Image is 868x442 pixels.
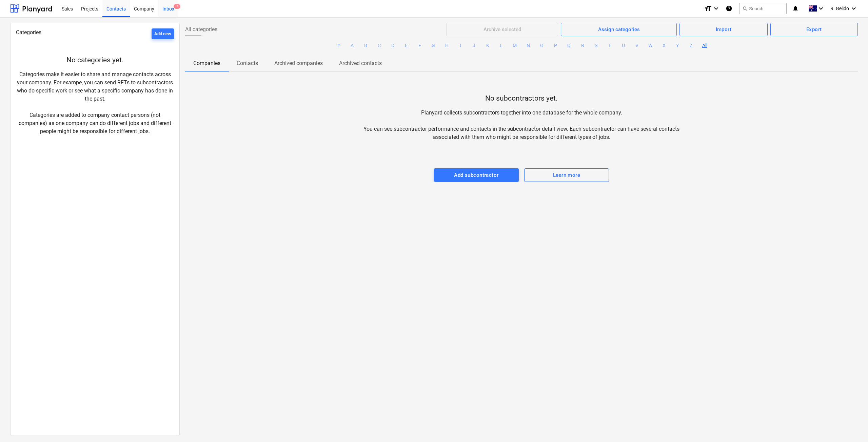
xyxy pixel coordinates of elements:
[565,42,573,50] button: Q
[353,109,690,141] p: Planyard collects subcontractors together into one database for the whole company. You can see su...
[646,42,654,50] button: W
[660,42,668,50] button: X
[673,42,682,50] button: Y
[443,42,451,50] button: H
[454,171,498,180] div: Add subcontractor
[551,42,559,50] button: P
[470,42,478,50] button: J
[402,42,410,50] button: E
[704,4,712,13] i: format_size
[429,42,437,50] button: G
[485,94,558,103] p: No subcontractors yet.
[606,42,614,50] button: T
[578,42,587,50] button: R
[348,42,356,50] button: A
[716,25,732,34] div: Import
[416,42,424,50] button: F
[237,59,258,67] p: Contacts
[538,42,546,50] button: O
[739,3,787,14] button: Search
[274,59,323,67] p: Archived companies
[834,409,868,442] iframe: Chat Widget
[701,42,709,50] button: All
[742,6,748,11] span: search
[830,6,849,11] span: R. Gelido
[339,59,382,67] p: Archived contacts
[553,171,580,180] div: Learn more
[524,42,532,50] button: N
[375,42,383,50] button: C
[484,42,492,50] button: K
[817,4,825,13] i: keyboard_arrow_down
[770,23,858,36] button: Export
[850,4,858,13] i: keyboard_arrow_down
[16,70,174,135] p: Categories make it easier to share and manage contacts across your company. For exampe, you can s...
[193,59,220,67] p: Companies
[511,42,519,50] button: M
[434,168,519,182] button: Add subcontractor
[619,42,627,50] button: U
[598,25,640,34] div: Assign categories
[687,42,695,50] button: Z
[334,42,342,50] button: #
[389,42,397,50] button: D
[497,42,505,50] button: L
[152,28,174,39] button: Add new
[16,29,41,36] span: Categories
[679,23,767,36] button: Import
[456,42,465,50] button: I
[633,42,641,50] button: V
[592,42,600,50] button: S
[792,4,799,13] i: notifications
[185,25,217,34] span: All categories
[361,42,370,50] button: B
[174,4,180,9] span: 7
[524,168,609,182] button: Learn more
[726,4,732,13] i: Knowledge base
[806,25,822,34] div: Export
[712,4,720,13] i: keyboard_arrow_down
[16,56,174,65] p: No categories yet.
[561,23,677,36] button: Assign categories
[154,30,171,38] div: Add new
